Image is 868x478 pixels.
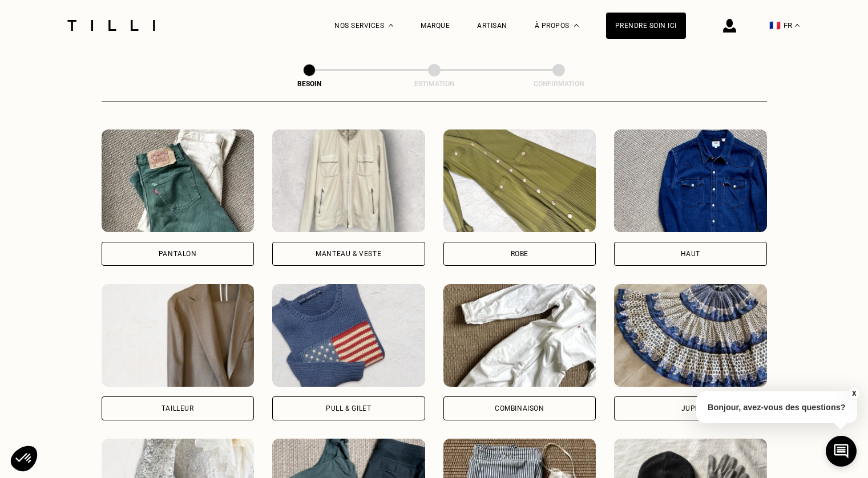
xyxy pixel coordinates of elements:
[102,284,255,387] img: Tilli retouche votre Tailleur
[681,250,700,257] div: Haut
[316,250,381,257] div: Manteau & Veste
[443,129,596,232] img: Tilli retouche votre Robe
[502,80,616,88] div: Confirmation
[769,20,781,31] span: 🇫🇷
[162,405,194,412] div: Tailleur
[681,405,700,412] div: Jupe
[723,19,736,33] img: icône connexion
[795,24,800,27] img: menu déroulant
[511,250,528,257] div: Robe
[389,24,393,27] img: Menu déroulant
[326,405,371,412] div: Pull & gilet
[495,405,544,412] div: Combinaison
[614,129,767,232] img: Tilli retouche votre Haut
[159,250,197,257] div: Pantalon
[377,80,491,88] div: Estimation
[421,22,450,30] a: Marque
[848,387,859,400] button: X
[102,129,255,232] img: Tilli retouche votre Pantalon
[252,80,366,88] div: Besoin
[614,284,767,387] img: Tilli retouche votre Jupe
[477,22,507,30] a: Artisan
[63,20,159,31] img: Logo du service de couturière Tilli
[443,284,596,387] img: Tilli retouche votre Combinaison
[606,13,686,39] a: Prendre soin ici
[272,284,425,387] img: Tilli retouche votre Pull & gilet
[696,391,857,423] p: Bonjour, avez-vous des questions?
[574,24,579,27] img: Menu déroulant à propos
[272,129,425,232] img: Tilli retouche votre Manteau & Veste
